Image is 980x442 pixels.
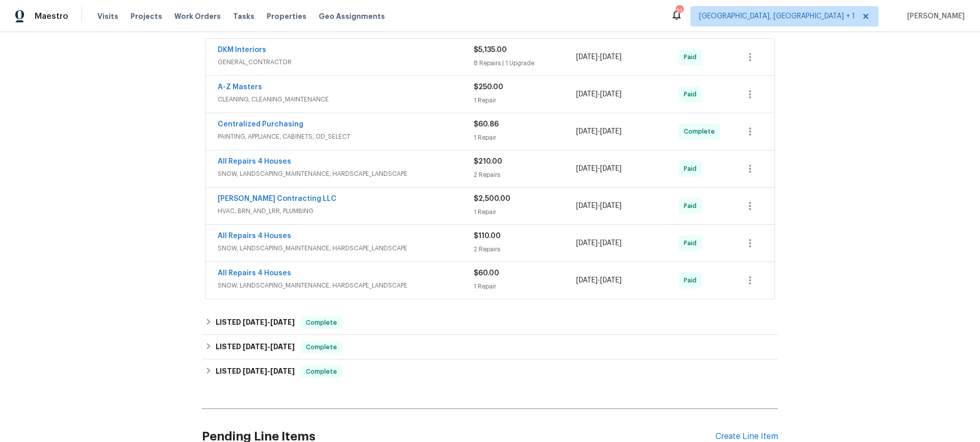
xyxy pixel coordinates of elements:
[218,132,474,142] span: PAINTING, APPLIANCE, CABINETS, OD_SELECT
[243,319,267,326] span: [DATE]
[474,207,576,217] div: 1 Repair
[474,195,510,202] span: $2,500.00
[576,275,622,285] span: -
[903,11,965,21] span: [PERSON_NAME]
[218,94,474,105] span: CLEANING, CLEANING_MAINTENANCE
[576,202,598,210] span: [DATE]
[35,11,68,21] span: Maestro
[270,368,295,375] span: [DATE]
[243,368,295,375] span: -
[218,206,474,216] span: HVAC, BRN_AND_LRR, PLUMBING
[474,58,576,68] div: 8 Repairs | 1 Upgrade
[302,342,341,352] span: Complete
[243,319,295,326] span: -
[684,164,701,174] span: Paid
[216,341,295,353] h6: LISTED
[576,240,598,247] span: [DATE]
[218,232,291,240] a: All Repairs 4 Houses
[576,277,598,284] span: [DATE]
[699,11,855,21] span: [GEOGRAPHIC_DATA], [GEOGRAPHIC_DATA] + 1
[576,238,622,248] span: -
[243,343,267,350] span: [DATE]
[684,89,701,99] span: Paid
[202,310,778,335] div: LISTED [DATE]-[DATE]Complete
[218,121,303,128] a: Centralized Purchasing
[684,52,701,62] span: Paid
[302,367,341,377] span: Complete
[576,126,622,137] span: -
[684,238,701,248] span: Paid
[676,6,683,16] div: 21
[218,158,291,165] a: All Repairs 4 Houses
[243,368,267,375] span: [DATE]
[218,270,291,277] a: All Repairs 4 Houses
[218,280,474,291] span: SNOW, LANDSCAPING_MAINTENANCE, HARDSCAPE_LANDSCAPE
[474,244,576,254] div: 2 Repairs
[97,11,118,21] span: Visits
[216,366,295,378] h6: LISTED
[474,46,507,54] span: $5,135.00
[600,277,622,284] span: [DATE]
[218,57,474,67] span: GENERAL_CONTRACTOR
[576,165,598,172] span: [DATE]
[233,13,254,20] span: Tasks
[270,343,295,350] span: [DATE]
[474,232,501,240] span: $110.00
[474,95,576,106] div: 1 Repair
[684,201,701,211] span: Paid
[600,91,622,98] span: [DATE]
[474,84,503,91] span: $250.00
[600,202,622,210] span: [DATE]
[218,243,474,253] span: SNOW, LANDSCAPING_MAINTENANCE, HARDSCAPE_LANDSCAPE
[576,91,598,98] span: [DATE]
[474,270,499,277] span: $60.00
[715,432,778,441] div: Create Line Item
[576,201,622,211] span: -
[131,11,162,21] span: Projects
[684,126,719,137] span: Complete
[576,52,622,62] span: -
[270,319,295,326] span: [DATE]
[267,11,306,21] span: Properties
[576,128,598,135] span: [DATE]
[474,170,576,180] div: 2 Repairs
[218,46,266,54] a: DKM Interiors
[243,343,295,350] span: -
[218,84,262,91] a: A-Z Masters
[174,11,221,21] span: Work Orders
[474,133,576,143] div: 1 Repair
[218,169,474,179] span: SNOW, LANDSCAPING_MAINTENANCE, HARDSCAPE_LANDSCAPE
[202,335,778,359] div: LISTED [DATE]-[DATE]Complete
[576,54,598,61] span: [DATE]
[302,318,341,328] span: Complete
[576,164,622,174] span: -
[216,317,295,329] h6: LISTED
[319,11,385,21] span: Geo Assignments
[474,158,502,165] span: $210.00
[684,275,701,285] span: Paid
[218,195,337,202] a: [PERSON_NAME] Contracting LLC
[576,89,622,99] span: -
[600,128,622,135] span: [DATE]
[474,281,576,292] div: 1 Repair
[600,240,622,247] span: [DATE]
[600,165,622,172] span: [DATE]
[474,121,499,128] span: $60.86
[202,359,778,384] div: LISTED [DATE]-[DATE]Complete
[600,54,622,61] span: [DATE]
